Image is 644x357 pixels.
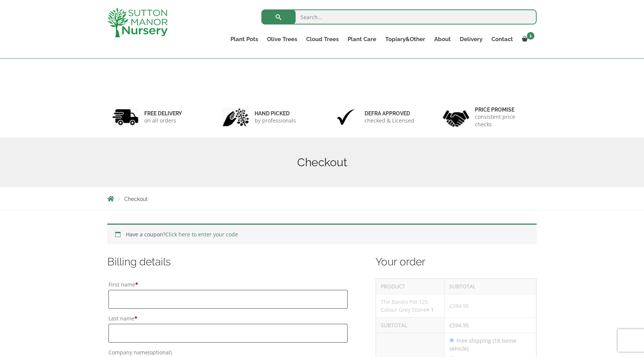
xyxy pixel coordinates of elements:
img: 4.jpg [443,106,469,129]
h6: FREE DELIVERY [144,110,182,117]
span: 1 [527,32,534,40]
p: on all orders [144,117,182,124]
a: Plant Pots [226,34,262,44]
label: First name [108,279,348,290]
span: (optional) [148,349,172,356]
img: 3.jpg [333,107,359,127]
a: Delivery [455,34,487,44]
a: Contact [487,34,517,44]
label: Last name [108,313,348,324]
h1: Checkout [107,156,537,169]
h3: Your order [375,255,537,269]
a: About [430,34,455,44]
h6: Price promise [475,106,532,113]
nav: Breadcrumbs [107,196,537,202]
a: Plant Care [343,34,381,44]
span: Checkout [124,196,148,202]
p: checked & Licensed [365,117,414,124]
div: Have a coupon? [107,224,537,244]
img: 1.jpg [112,107,139,127]
a: Click here to enter your code [165,231,238,238]
p: by professionals [255,117,296,124]
p: consistent price checks [475,113,532,128]
img: 2.jpg [223,107,249,127]
h3: Billing details [107,255,349,269]
input: Search... [261,9,537,25]
a: Cloud Trees [302,34,343,44]
a: Topiary&Other [381,34,430,44]
h6: hand picked [255,110,296,117]
a: Olive Trees [262,34,302,44]
h6: Defra approved [365,110,414,117]
a: 1 [517,34,537,44]
img: logo [107,8,168,37]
